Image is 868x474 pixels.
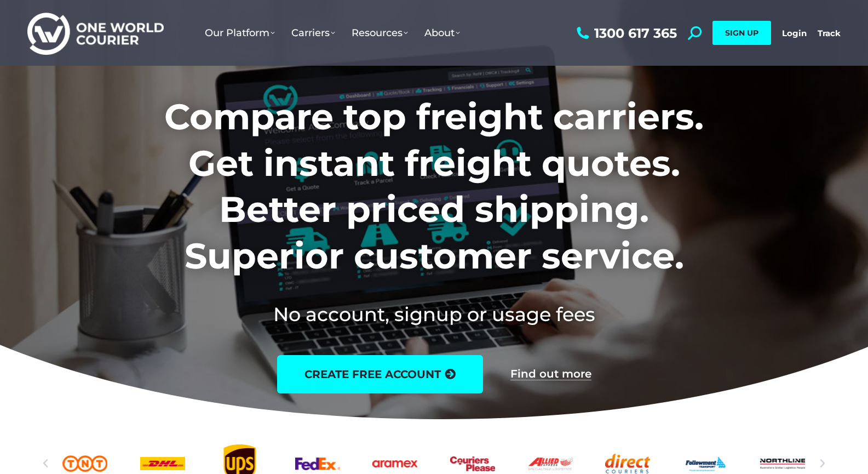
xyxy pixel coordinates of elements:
[277,355,483,393] a: create free account
[343,16,416,50] a: Resources
[574,26,677,40] a: 1300 617 365
[725,28,758,38] span: SIGN UP
[510,368,591,380] a: Find out more
[352,27,408,39] span: Resources
[197,16,283,50] a: Our Platform
[205,27,275,39] span: Our Platform
[283,16,343,50] a: Carriers
[782,28,807,38] a: Login
[27,11,164,55] img: One World Courier
[818,28,841,38] a: Track
[712,21,771,45] a: SIGN UP
[92,94,776,279] h1: Compare top freight carriers. Get instant freight quotes. Better priced shipping. Superior custom...
[416,16,468,50] a: About
[92,301,776,328] h2: No account, signup or usage fees
[291,27,335,39] span: Carriers
[424,27,460,39] span: About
